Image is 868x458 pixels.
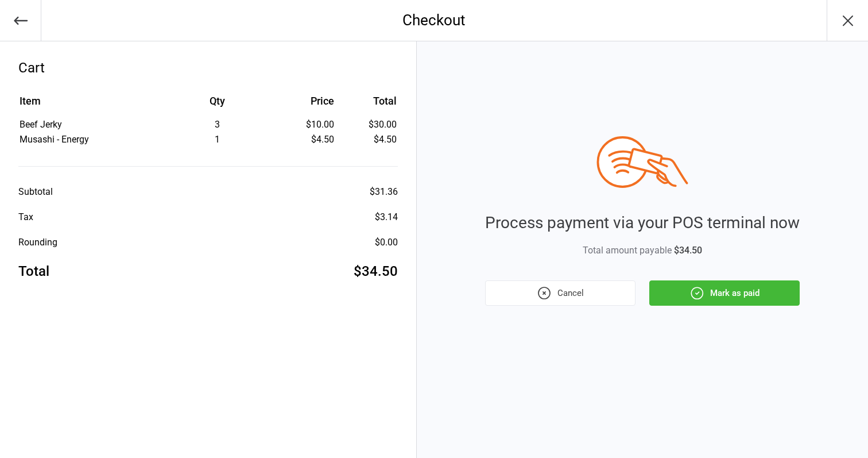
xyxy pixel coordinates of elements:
[18,261,49,282] div: Total
[20,93,163,117] th: Item
[339,118,397,132] td: $30.00
[674,245,702,256] span: $34.50
[370,185,398,199] div: $31.36
[18,210,33,224] div: Tax
[485,211,800,235] div: Process payment via your POS terminal now
[485,244,800,257] div: Total amount payable
[339,133,397,147] td: $4.50
[375,236,398,249] div: $0.00
[354,261,398,282] div: $34.50
[485,280,635,306] button: Cancel
[164,133,271,147] div: 1
[649,280,800,306] button: Mark as paid
[18,57,398,78] div: Cart
[272,93,334,109] div: Price
[272,118,334,132] div: $10.00
[375,210,398,224] div: $3.14
[18,236,57,249] div: Rounding
[164,93,271,117] th: Qty
[20,134,89,145] span: Musashi - Energy
[272,133,334,147] div: $4.50
[339,93,397,117] th: Total
[18,185,53,199] div: Subtotal
[20,119,62,130] span: Beef Jerky
[164,118,271,132] div: 3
